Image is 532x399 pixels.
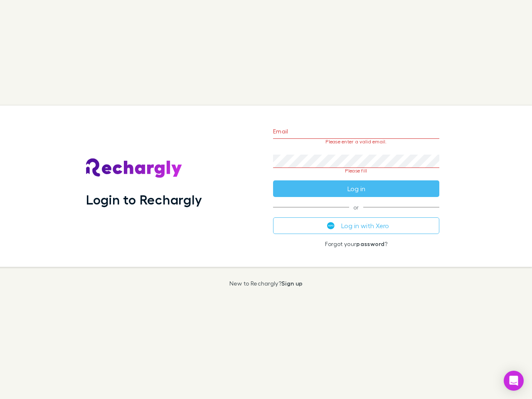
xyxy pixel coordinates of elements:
p: Please enter a valid email. [273,139,439,145]
div: Open Intercom Messenger [504,371,524,391]
img: Xero's logo [327,222,335,229]
button: Log in [273,180,439,197]
a: password [356,240,384,247]
span: or [273,207,439,207]
p: Please fill [273,168,439,174]
p: New to Rechargly? [229,280,303,287]
h1: Login to Rechargly [86,192,202,207]
a: Sign up [281,280,303,287]
p: Forgot your ? [273,241,439,247]
img: Rechargly's Logo [86,158,182,178]
button: Log in with Xero [273,217,439,234]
